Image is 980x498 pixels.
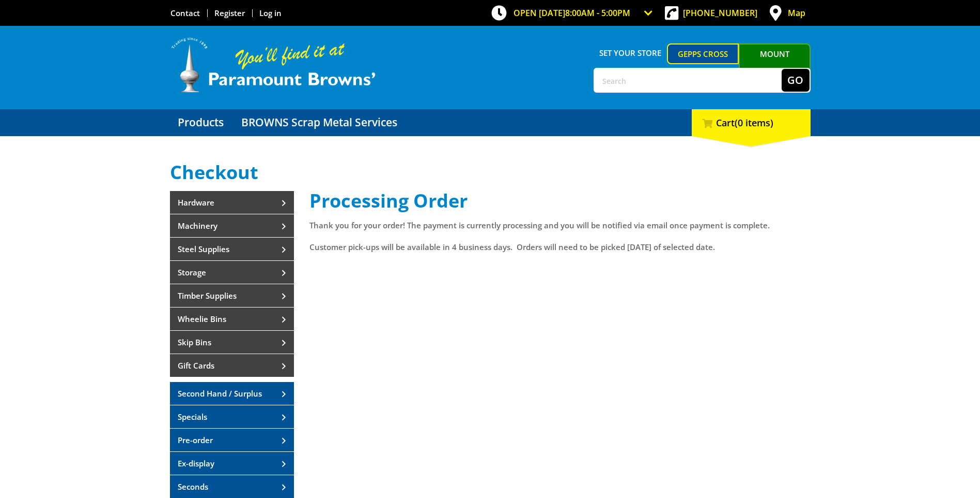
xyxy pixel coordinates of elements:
a: Go to the Gift Cards page [170,354,294,377]
a: Go to the Machinery page [170,214,294,237]
a: Go to the Storage page [170,261,294,284]
a: View all Seconds products [170,475,294,498]
a: Mount [PERSON_NAME] [739,43,811,83]
img: Paramount Browns' [170,36,377,94]
a: Go to the Contact page [170,8,200,18]
h1: Checkout [170,162,811,183]
a: Go to the Products page [170,109,231,136]
span: (0 items) [735,116,773,129]
a: Go to the Timber Supplies page [170,284,294,307]
span: 8:00am - 5:00pm [565,7,630,19]
a: Go to the registration page [214,8,245,18]
a: View all Specials products [170,405,294,428]
span: Set your store [594,43,667,62]
a: Go to the BROWNS Scrap Metal Services page [234,109,405,136]
p: Thank you for your order! The payment is currently processing and you will be notified via email ... [309,219,811,231]
input: Search [595,69,782,92]
span: OPEN [DATE] [514,7,630,19]
a: View all Pre-order products [170,429,294,451]
a: Gepps Cross [667,43,739,64]
a: Go to the Hardware page [170,191,294,214]
a: View all Ex-display products [170,452,294,475]
button: Go [782,69,810,92]
a: Go to the Skip Bins page [170,331,294,354]
a: Go to the Steel Supplies page [170,238,294,260]
p: Customer pick-ups will be available in 4 business days. Orders will need to be picked [DATE] of s... [309,241,811,253]
h1: Processing Order [309,191,811,211]
a: Log in [259,8,282,18]
div: Cart [692,109,811,136]
a: Go to the Wheelie Bins page [170,307,294,330]
a: View all Second Hand / Surplus products [170,382,294,405]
